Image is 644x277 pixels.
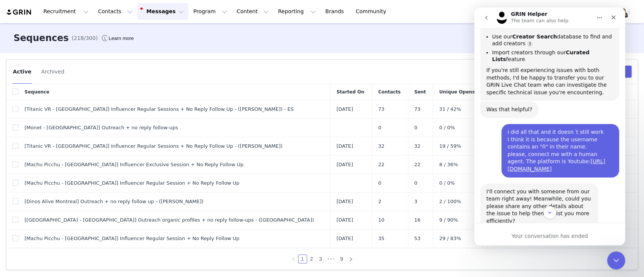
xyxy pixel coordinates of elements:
[25,235,240,242] span: [Machu Picchu - [GEOGRAPHIC_DATA]] Influencer Regular Session + No Reply Follow Up
[189,3,232,20] button: Program
[346,254,355,263] li: Next Page
[414,124,417,132] span: 0
[338,255,346,263] a: 9
[607,251,625,269] iframe: Intercom live chat
[325,254,337,263] span: •••
[41,66,65,78] button: Archived
[439,106,461,113] span: 31 / 42%
[337,142,353,150] span: [DATE]
[137,3,188,20] button: Messages
[14,31,69,45] h3: Sequences
[414,89,426,95] span: Sent
[378,235,384,242] span: 35
[378,161,384,168] span: 22
[439,161,458,168] span: 8 / 36%
[378,142,384,150] span: 32
[337,161,353,168] span: [DATE]
[25,106,294,113] span: [Titanic VR - [GEOGRAPHIC_DATA]] Influencer Regular Sessions + No Reply Follow Up - ([PERSON_NAME...
[414,216,421,224] span: 16
[614,6,638,18] button: Profile
[580,3,596,20] a: Tasks
[378,216,384,224] span: 10
[414,142,421,150] span: 32
[6,9,32,16] img: grin logo
[39,3,93,20] button: Recruitment
[25,142,283,150] span: [Titanic VR - [GEOGRAPHIC_DATA]] Influencer Regular Sessions + No Reply Follow Up - ([PERSON_NAME])
[94,3,137,20] button: Contacts
[25,216,314,224] span: [[GEOGRAPHIC_DATA] - [GEOGRAPHIC_DATA]] Outreach organic profiles + no reply follow-ups - ([GEOGR...
[298,254,307,263] li: 1
[307,255,316,263] a: 2
[378,106,384,113] span: 73
[298,255,307,263] a: 1
[563,3,579,20] button: Search
[414,235,421,242] span: 53
[291,257,296,262] i: icon: left
[25,198,203,205] span: [Dinos Alive Montreal] Outreach + no reply follow up - ([PERSON_NAME])
[337,216,353,224] span: [DATE]
[439,235,461,242] span: 29 / 83%
[439,142,461,150] span: 19 / 59%
[349,257,353,262] i: icon: right
[232,3,273,20] button: Content
[337,89,364,95] span: Started On
[439,198,461,205] span: 2 / 100%
[414,161,421,168] span: 22
[378,179,381,187] span: 0
[274,3,320,20] button: Reporting
[337,235,353,242] span: [DATE]
[439,216,458,224] span: 9 / 90%
[378,89,400,95] span: Contacts
[12,66,32,78] button: Active
[289,254,298,263] li: Previous Page
[414,179,417,187] span: 0
[414,106,421,113] span: 73
[351,3,394,20] a: Community
[378,124,381,132] span: 0
[439,124,455,132] span: 0 / 0%
[325,254,337,263] li: Next 3 Pages
[316,254,325,263] li: 3
[337,198,353,205] span: [DATE]
[474,8,625,245] iframe: Intercom live chat
[321,3,350,20] a: Brands
[25,89,49,95] span: Sequence
[25,179,240,187] span: [Machu Picchu - [GEOGRAPHIC_DATA]] Influencer Regular Session + No Reply Follow Up
[25,161,243,168] span: [Machu Picchu - [GEOGRAPHIC_DATA]] Influencer Exclusive Session + No Reply Follow Up
[439,89,475,95] span: Unique Opens
[337,106,353,113] span: [DATE]
[107,35,135,42] div: Tooltip anchor
[378,198,381,205] span: 2
[317,255,325,263] a: 3
[25,124,178,132] span: [Monet - [GEOGRAPHIC_DATA]] Outreach + no reply follow-ups
[618,6,630,18] img: c3b8f700-b784-4e7c-bb9b-abdfdf36c8a3.jpg
[337,254,346,263] li: 9
[439,179,455,187] span: 0 / 0%
[72,34,98,42] span: (218/300)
